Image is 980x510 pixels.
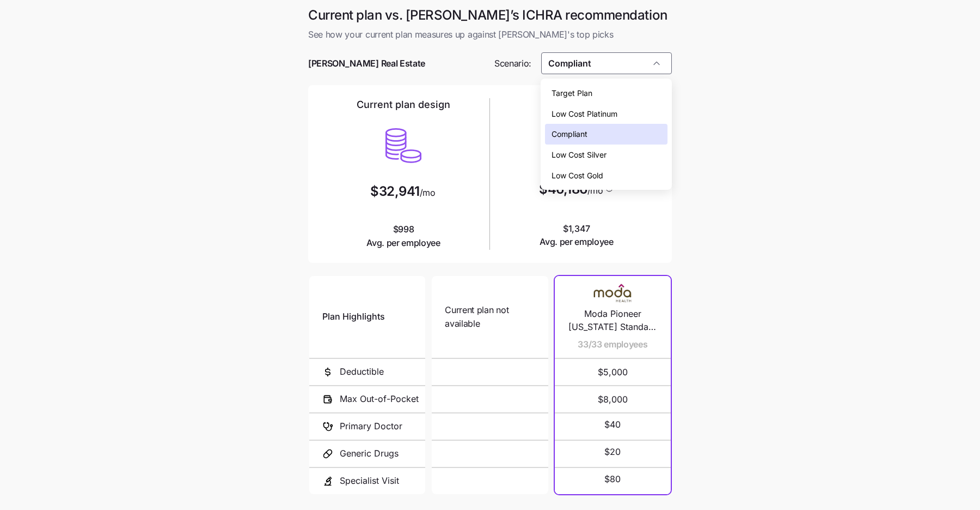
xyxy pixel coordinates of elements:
span: Low Cost Gold [552,170,603,182]
span: See how your current plan measures up against [PERSON_NAME]'s top picks [308,28,672,41]
span: $46,186 [539,183,587,196]
span: [PERSON_NAME] Real Estate [308,57,425,70]
span: /mo [420,188,436,197]
span: Avg. per employee [540,235,614,249]
span: Max Out-of-Pocket [340,392,419,406]
span: $8,000 [568,386,658,412]
span: Compliant [552,128,587,140]
span: Primary Doctor [340,419,402,433]
span: Scenario: [494,57,531,70]
span: Generic Drugs [340,447,399,460]
h1: Current plan vs. [PERSON_NAME]’s ICHRA recommendation [308,7,672,23]
span: Moda Pioneer [US_STATE] Standard Silver [568,307,658,334]
span: Current plan not available [445,303,535,331]
h2: Current plan design [357,98,450,111]
span: 33/33 employees [578,338,647,351]
span: $32,941 [370,185,420,198]
span: $5,000 [568,359,658,385]
span: /mo [587,186,603,195]
span: $40 [604,418,621,431]
span: Deductible [340,365,384,379]
span: $998 [366,223,440,250]
span: Low Cost Silver [552,149,607,161]
span: Low Cost Platinum [552,108,617,120]
span: Avg. per employee [366,236,440,250]
img: Carrier [591,283,634,303]
span: Target Plan [552,87,592,99]
span: $1,347 [540,222,614,249]
span: Plan Highlights [322,310,385,323]
span: $20 [604,445,621,459]
span: Specialist Visit [340,474,399,488]
span: $80 [604,472,621,486]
